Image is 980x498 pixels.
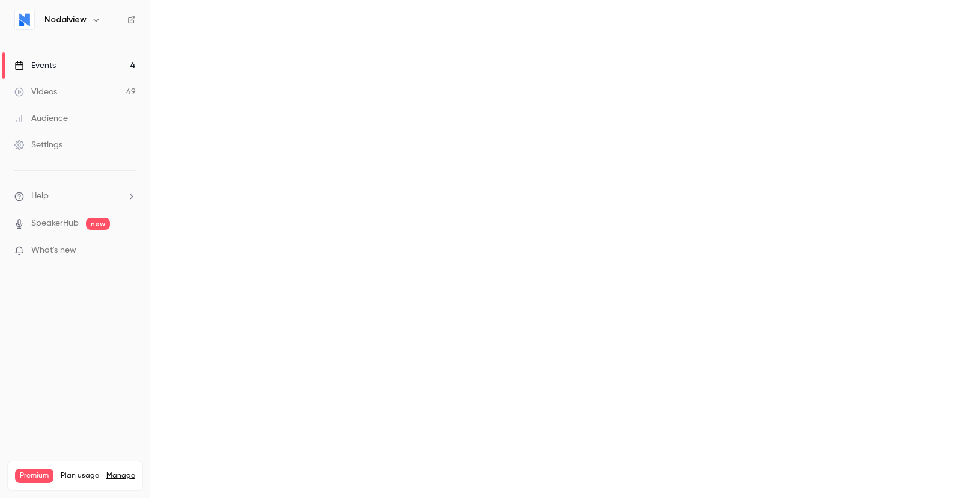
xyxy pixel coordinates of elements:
[31,190,49,203] span: Help
[106,471,135,481] a: Manage
[44,14,87,26] h6: Nodalview
[14,60,56,72] div: Events
[14,190,136,203] li: help-dropdown-opener
[121,245,136,256] iframe: Noticeable Trigger
[31,244,76,257] span: What's new
[14,112,68,124] div: Audience
[15,469,53,483] span: Premium
[61,471,99,481] span: Plan usage
[14,139,62,151] div: Settings
[15,10,34,29] img: Nodalview
[14,86,57,98] div: Videos
[86,218,110,230] span: new
[31,217,79,230] a: SpeakerHub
